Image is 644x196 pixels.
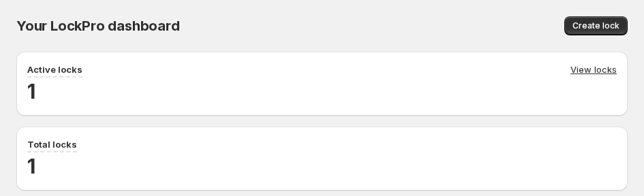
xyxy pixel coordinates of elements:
a: View locks [570,63,617,78]
p: Total locks [27,137,77,151]
span: Your LockPro dashboard [16,18,180,34]
button: Create lock [564,16,628,35]
p: Active locks [27,63,82,76]
span: Create lock [572,20,619,31]
h2: 1 [27,78,617,105]
h2: 1 [27,152,617,180]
